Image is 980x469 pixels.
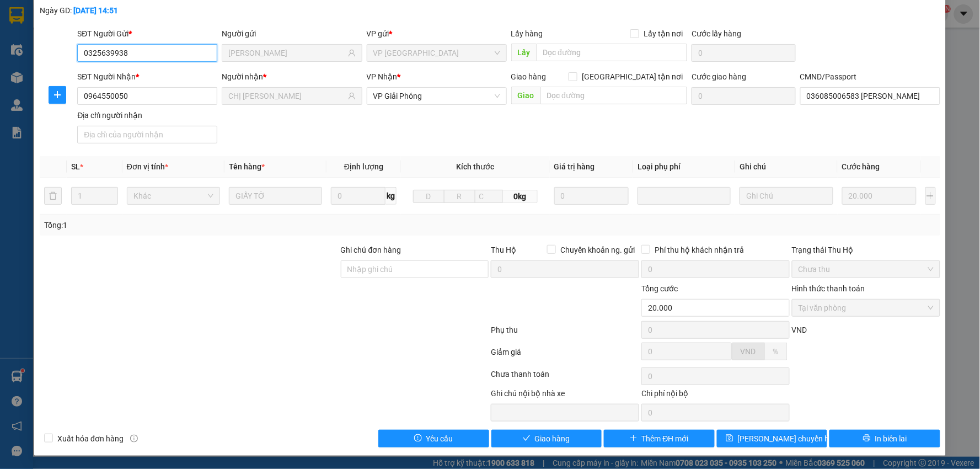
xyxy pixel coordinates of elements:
button: delete [44,187,62,205]
span: VP Nam Định [373,45,500,61]
span: check [523,434,531,443]
button: plusThêm ĐH mới [604,430,715,447]
span: printer [863,434,871,443]
span: Kích thước [456,162,494,171]
b: [DATE] 14:51 [73,6,118,15]
span: plus [49,90,66,99]
button: plus [49,86,66,104]
span: Tại văn phòng [799,300,934,316]
input: Ghi Chú [740,187,833,205]
span: Giao [511,87,540,104]
label: Cước giao hàng [692,72,746,81]
span: Cước hàng [842,162,880,171]
span: Giao hàng [535,433,570,445]
span: VP Nhận [367,72,398,81]
input: Cước giao hàng [692,87,796,105]
input: Cước lấy hàng [692,44,796,62]
input: R [444,190,475,203]
div: SĐT Người Gửi [77,28,217,40]
div: CMND/Passport [800,71,940,83]
span: kg [385,187,397,205]
span: Giao hàng [511,72,547,81]
div: Chi phí nội bộ [641,387,790,404]
button: printerIn biên lai [829,430,940,447]
label: Hình thức thanh toán [792,284,865,293]
label: Ghi chú đơn hàng [341,246,401,254]
span: 0kg [503,190,538,203]
th: Loại phụ phí [633,156,735,178]
div: Phụ thu [490,324,640,343]
div: Chưa thanh toán [490,368,640,387]
span: % [773,347,779,356]
input: 0 [554,187,629,205]
button: plus [925,187,936,205]
div: Người nhận [222,71,362,83]
div: Ghi chú nội bộ nhà xe [491,387,639,404]
span: [GEOGRAPHIC_DATA] tận nơi [577,71,687,83]
button: checkGiao hàng [491,430,602,447]
span: In biên lai [875,433,907,445]
input: 0 [842,187,917,205]
div: Địa chỉ người nhận [77,109,217,121]
input: Dọc đường [537,44,688,61]
span: Đơn vị tính [127,162,168,171]
span: save [726,434,733,443]
span: VP Giải Phóng [373,88,500,104]
span: VND [741,347,756,356]
input: Ghi chú đơn hàng [341,260,489,278]
span: Xuất hóa đơn hàng [53,433,128,445]
input: Địa chỉ của người nhận [77,126,217,143]
div: VP gửi [367,28,507,40]
span: [PERSON_NAME] chuyển hoàn [738,433,843,445]
span: VND [792,326,807,334]
div: Giảm giá [490,346,640,365]
button: exclamation-circleYêu cầu [378,430,489,447]
span: Khác [133,188,213,204]
div: SĐT Người Nhận [77,71,217,83]
div: Người gửi [222,28,362,40]
div: Trạng thái Thu Hộ [792,244,940,256]
input: Dọc đường [540,87,688,104]
span: Tên hàng [229,162,265,171]
input: D [413,190,445,203]
span: Chuyển khoản ng. gửi [556,244,639,256]
div: Ngày GD: [40,4,188,17]
span: plus [630,434,638,443]
span: SL [71,162,80,171]
span: Thu Hộ [491,246,516,254]
input: C [475,190,503,203]
span: Lấy [511,44,537,61]
input: Tên người gửi [228,47,345,59]
span: Thêm ĐH mới [642,433,689,445]
span: user [348,49,356,57]
span: Phí thu hộ khách nhận trả [650,244,748,256]
label: Cước lấy hàng [692,29,741,38]
span: Định lượng [344,162,383,171]
span: Chưa thu [799,261,934,278]
input: VD: Bàn, Ghế [229,187,322,205]
span: Yêu cầu [426,433,453,445]
div: Tổng: 1 [44,219,378,231]
span: Tổng cước [641,284,678,293]
span: Lấy hàng [511,29,543,38]
span: user [348,92,356,100]
span: exclamation-circle [414,434,422,443]
input: Tên người nhận [228,90,345,102]
button: save[PERSON_NAME] chuyển hoàn [717,430,828,447]
span: Lấy tận nơi [639,28,687,40]
th: Ghi chú [735,156,837,178]
span: Giá trị hàng [554,162,595,171]
span: info-circle [130,435,138,443]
